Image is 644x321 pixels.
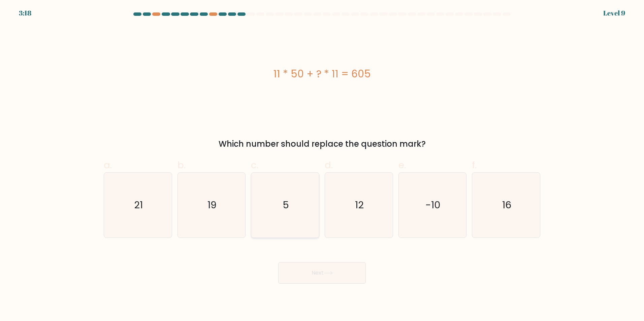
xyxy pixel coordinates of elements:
[178,158,186,172] span: b.
[251,158,258,172] span: c.
[207,198,217,212] text: 19
[425,198,441,212] text: -10
[104,158,112,172] span: a.
[398,158,406,172] span: e.
[278,262,366,284] button: Next
[325,158,333,172] span: d.
[19,8,31,18] div: 3:18
[104,66,540,81] div: 11 * 50 + ? * 11 = 605
[472,158,477,172] span: f.
[355,198,364,212] text: 12
[603,8,625,18] div: Level 9
[134,198,143,212] text: 21
[283,198,289,212] text: 5
[502,198,511,212] text: 16
[108,138,536,150] div: Which number should replace the question mark?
